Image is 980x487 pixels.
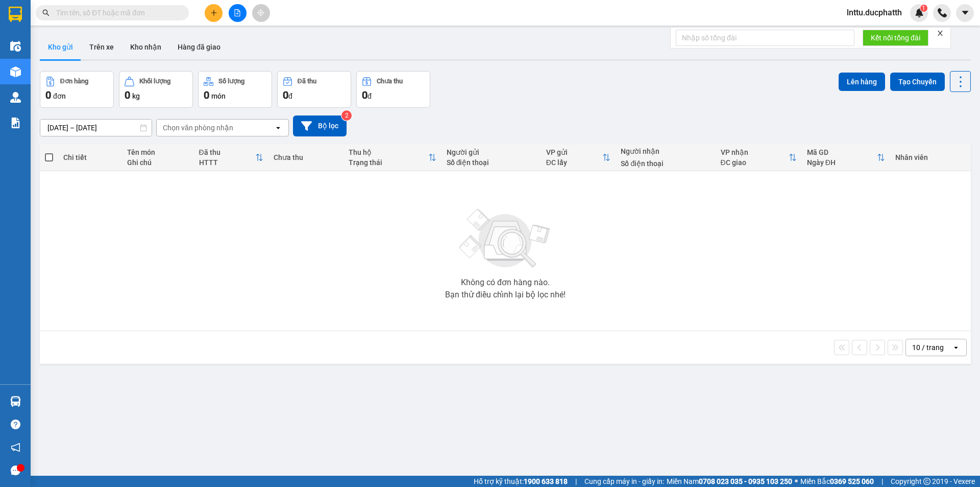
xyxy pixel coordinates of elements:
[283,89,288,101] span: 0
[621,147,710,155] div: Người nhận
[447,158,536,167] div: Số điện thoại
[127,148,189,156] div: Tên món
[454,203,556,274] img: svg+xml;base64,PHN2ZyBjbGFzcz0ibGlzdC1wbHVnX19zdmciIHhtbG5zPSJodHRwOi8vd3d3LnczLm9yZy8yMDAwL3N2Zy...
[344,144,442,171] th: Toggle SortBy
[56,7,177,18] input: Tìm tên, số ĐT hoặc mã đơn
[956,4,974,22] button: caret-down
[890,73,945,91] button: Tạo Chuyến
[63,153,116,161] div: Chi tiết
[40,35,81,59] button: Kho gửi
[830,477,874,485] strong: 0369 525 060
[961,8,970,17] span: caret-down
[721,148,789,156] div: VP nhận
[40,120,152,136] input: Select a date range.
[952,343,960,352] svg: open
[199,148,256,156] div: Đã thu
[541,144,616,171] th: Toggle SortBy
[11,466,20,475] span: message
[234,9,241,16] span: file-add
[210,9,217,16] span: plus
[11,443,20,452] span: notification
[274,153,338,161] div: Chưa thu
[546,158,603,167] div: ĐC lấy
[584,476,664,487] span: Cung cấp máy in - giấy in:
[229,4,247,22] button: file-add
[912,342,944,353] div: 10 / trang
[257,9,264,16] span: aim
[298,78,316,85] div: Đã thu
[60,78,88,85] div: Đơn hàng
[915,8,924,17] img: icon-new-feature
[10,66,21,77] img: warehouse-icon
[211,92,226,100] span: món
[341,110,352,121] sup: 2
[349,148,428,156] div: Thu hộ
[205,4,223,22] button: plus
[45,89,51,101] span: 0
[204,89,209,101] span: 0
[524,477,568,485] strong: 1900 633 818
[293,115,347,136] button: Bộ lọc
[119,71,193,108] button: Khối lượng0kg
[10,41,21,52] img: warehouse-icon
[923,478,930,485] span: copyright
[169,35,229,59] button: Hàng đã giao
[139,78,170,85] div: Khối lượng
[163,123,233,133] div: Chọn văn phòng nhận
[795,479,798,483] span: ⚪️
[199,158,256,167] div: HTTT
[445,291,566,299] div: Bạn thử điều chỉnh lại bộ lọc nhé!
[937,30,944,37] span: close
[621,159,710,168] div: Số điện thoại
[194,144,269,171] th: Toggle SortBy
[11,420,20,429] span: question-circle
[667,476,792,487] span: Miền Nam
[871,32,920,43] span: Kết nối tổng đài
[10,92,21,103] img: warehouse-icon
[349,158,428,167] div: Trạng thái
[863,30,928,46] button: Kết nối tổng đài
[53,92,66,100] span: đơn
[546,148,603,156] div: VP gửi
[922,5,925,12] span: 1
[920,5,927,12] sup: 1
[252,4,270,22] button: aim
[132,92,140,100] span: kg
[274,124,282,132] svg: open
[288,92,292,100] span: đ
[807,148,877,156] div: Mã GD
[938,8,947,17] img: phone-icon
[895,153,966,161] div: Nhân viên
[802,144,890,171] th: Toggle SortBy
[125,89,130,101] span: 0
[377,78,403,85] div: Chưa thu
[716,144,802,171] th: Toggle SortBy
[81,35,122,59] button: Trên xe
[699,477,792,485] strong: 0708 023 035 - 0935 103 250
[447,148,536,156] div: Người gửi
[881,476,883,487] span: |
[198,71,272,108] button: Số lượng0món
[461,279,550,287] div: Không có đơn hàng nào.
[362,89,367,101] span: 0
[42,9,50,16] span: search
[10,396,21,407] img: warehouse-icon
[721,158,789,167] div: ĐC giao
[127,158,189,167] div: Ghi chú
[807,158,877,167] div: Ngày ĐH
[277,71,351,108] button: Đã thu0đ
[218,78,244,85] div: Số lượng
[800,476,874,487] span: Miền Bắc
[575,476,577,487] span: |
[474,476,568,487] span: Hỗ trợ kỹ thuật:
[367,92,372,100] span: đ
[839,6,910,19] span: lnttu.ducphatth
[356,71,430,108] button: Chưa thu0đ
[122,35,169,59] button: Kho nhận
[839,73,885,91] button: Lên hàng
[10,118,21,128] img: solution-icon
[9,7,22,22] img: logo-vxr
[676,30,854,46] input: Nhập số tổng đài
[40,71,114,108] button: Đơn hàng0đơn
